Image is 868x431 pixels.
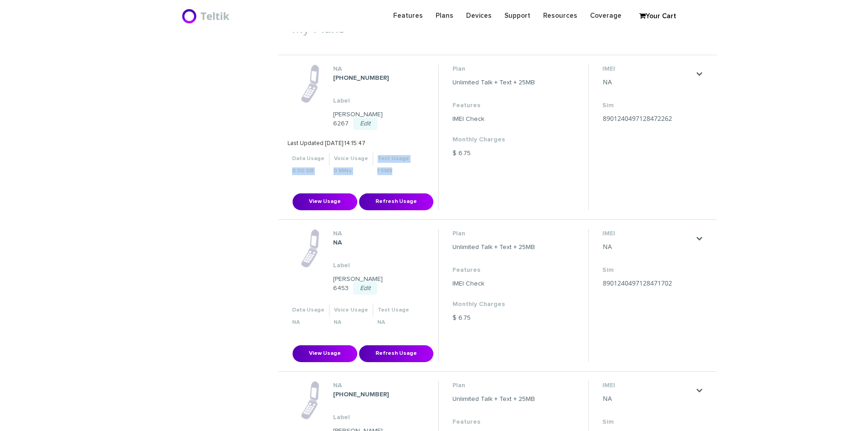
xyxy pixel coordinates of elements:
[373,165,414,177] th: 1 SMS
[452,381,535,390] dt: Plan
[602,417,693,426] dt: Sim
[635,10,680,23] a: Your Cart
[301,64,319,103] img: phone
[333,391,389,398] strong: [PHONE_NUMBER]
[359,193,433,210] button: Refresh Usage
[452,313,535,322] dd: $ 6.75
[452,101,535,110] dt: Features
[293,345,357,362] button: View Usage
[452,395,535,404] dd: Unlimited Talk + Text + 25MB
[333,110,424,128] dd: [PERSON_NAME] 6267
[387,7,429,25] a: Features
[333,229,424,238] dt: NA
[373,317,414,329] th: NA
[696,387,703,394] a: .
[452,417,535,426] dt: Features
[452,78,535,87] dd: Unlimited Talk + Text + 25MB
[452,265,535,275] dt: Features
[452,229,535,238] dt: Plan
[329,153,373,165] th: Voice Usage
[288,304,329,317] th: Data Usage
[602,265,693,275] dt: Sim
[452,279,535,288] dd: IMEI Check
[329,304,373,317] th: Voice Usage
[333,239,342,246] strong: NA
[602,64,693,73] dt: IMEI
[293,193,357,210] button: View Usage
[429,7,460,25] a: Plans
[359,345,433,362] button: Refresh Usage
[333,64,424,73] dt: NA
[460,7,498,25] a: Devices
[288,317,329,329] th: NA
[373,153,414,165] th: Text Usage
[373,304,414,317] th: Text Usage
[333,275,424,293] dd: [PERSON_NAME] 6453
[333,261,424,270] dt: Label
[452,64,535,73] dt: Plan
[333,381,424,390] dt: NA
[333,96,424,105] dt: Label
[602,101,693,110] dt: Sim
[452,114,535,124] dd: IMEI Check
[333,75,389,81] strong: [PHONE_NUMBER]
[329,317,373,329] th: NA
[301,229,319,268] img: phone
[353,282,377,295] a: Edit
[537,7,584,25] a: Resources
[584,7,628,25] a: Coverage
[333,413,424,422] dt: Label
[452,243,535,252] dd: Unlimited Talk + Text + 25MB
[452,300,535,309] dt: Monthly Charges
[329,165,373,177] th: 0 MINs
[288,153,329,165] th: Data Usage
[498,7,537,25] a: Support
[696,235,703,242] a: .
[353,117,377,130] a: Edit
[452,149,535,158] dd: $ 6.75
[602,229,693,238] dt: IMEI
[288,165,329,177] th: 0.00 GB
[288,140,414,148] p: Last Updated [DATE] 14:15:47
[696,70,703,78] a: .
[301,381,319,420] img: phone
[181,7,232,25] img: BriteX
[452,135,535,144] dt: Monthly Charges
[602,381,693,390] dt: IMEI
